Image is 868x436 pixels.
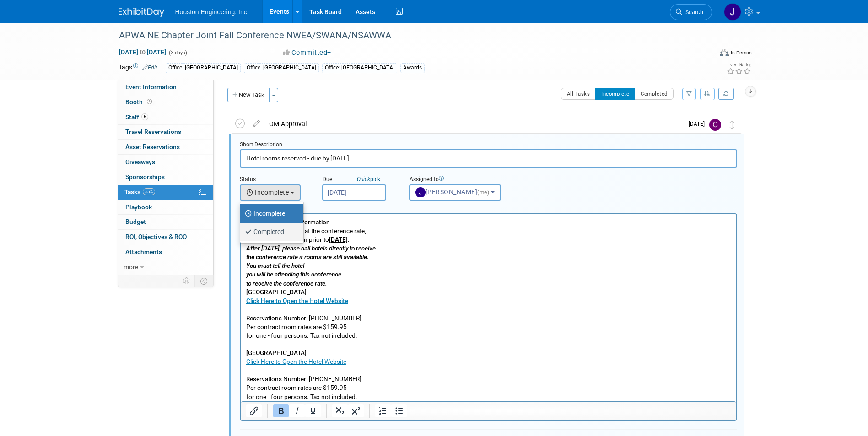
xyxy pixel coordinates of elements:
span: Playbook [125,203,152,211]
a: Budget [118,215,213,229]
span: to [138,48,147,56]
a: Quickpick [355,175,382,183]
label: Incomplete [245,206,294,221]
span: Giveaways [125,158,155,165]
a: Attachments [118,245,213,260]
button: Completed [635,88,674,100]
span: Search [682,9,703,16]
img: ExhibitDay [119,8,164,17]
i: Quick [357,176,370,182]
span: [PERSON_NAME] [415,188,491,196]
a: Sponsorships [118,170,213,185]
div: Assigned to [409,175,523,184]
a: Refresh [718,88,734,100]
button: New Task [227,88,270,102]
button: Committed [280,48,334,58]
div: Office: [GEOGRAPHIC_DATA] [322,63,397,73]
div: Office: [GEOGRAPHIC_DATA] [244,63,319,73]
button: Superscript [348,404,364,417]
span: more [124,263,138,271]
span: Sponsorships [125,173,165,181]
span: (me) [477,189,489,196]
span: Asset Reservations [125,143,180,150]
div: In-Person [730,49,752,56]
div: APWA NE Chapter Joint Fall Conference NWEA/SWANA/NSAWWA [116,27,698,44]
a: Travel Reservations [118,125,213,139]
a: Asset Reservations [118,140,213,154]
span: 5 [141,113,148,120]
span: [DATE] [689,121,709,127]
a: Giveaways [118,155,213,170]
a: Booth [118,95,213,110]
img: Jessica Lambrecht [724,3,741,21]
span: Event Information [125,83,177,90]
div: Office: [GEOGRAPHIC_DATA] [166,63,241,73]
span: ROI, Objectives & ROO [125,233,187,240]
td: Tags [119,63,157,73]
span: Budget [125,218,146,225]
button: Bold [273,404,289,417]
label: Completed [245,224,294,239]
span: (3 days) [168,50,187,56]
span: Incomplete [246,189,289,196]
input: Name of task or a short description [240,149,737,167]
div: Due [322,175,395,184]
button: Bullet list [391,404,407,417]
a: ROI, Objectives & ROO [118,230,213,245]
a: Event Information [118,80,213,95]
button: Italic [289,404,305,417]
span: Staff [125,113,148,121]
input: Due Date [322,184,386,201]
button: Numbered list [375,404,391,417]
div: OM Approval [264,116,683,132]
button: Subscript [332,404,348,417]
button: Underline [305,404,321,417]
span: [DATE] [DATE] [119,48,167,56]
div: Awards [400,63,425,73]
div: Status [240,175,308,184]
td: Personalize Event Tab Strip [179,275,195,287]
span: 55% [143,188,155,195]
div: Short Description [240,141,737,149]
a: Edit [142,64,157,71]
a: Search [670,4,712,20]
a: Tasks55% [118,185,213,200]
div: Details [240,201,737,213]
button: Incomplete [240,184,301,201]
a: edit [248,120,264,128]
a: Staff5 [118,110,213,125]
button: Insert/edit link [246,404,262,417]
span: Booth not reserved yet [145,98,154,105]
span: Houston Engineering, Inc. [175,8,249,16]
button: [PERSON_NAME](me) [409,184,501,201]
div: Event Rating [727,63,751,67]
button: Incomplete [595,88,635,100]
div: Event Format [658,48,752,61]
img: Chris Furman [709,119,721,131]
iframe: Rich Text Area [241,214,736,401]
span: Booth [125,98,154,106]
span: Tasks [124,188,155,196]
a: more [118,260,213,275]
span: Travel Reservations [125,128,181,135]
button: All Tasks [561,88,596,100]
span: Attachments [125,248,162,255]
i: Move task [730,121,734,129]
img: Format-Inperson.png [720,49,729,56]
a: Playbook [118,200,213,215]
td: Toggle Event Tabs [194,275,213,287]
